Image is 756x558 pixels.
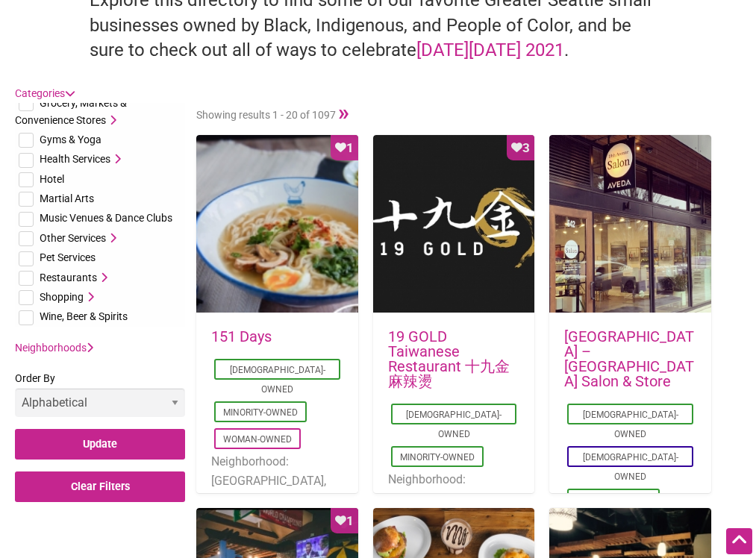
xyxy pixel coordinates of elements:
[40,310,128,322] span: Wine, Beer & Spirits
[726,528,752,554] div: Scroll Back to Top
[564,327,694,390] a: [GEOGRAPHIC_DATA] – [GEOGRAPHIC_DATA] Salon & Store
[223,434,292,445] a: Woman-Owned
[211,452,343,510] li: Neighborhood: [GEOGRAPHIC_DATA], [GEOGRAPHIC_DATA]
[40,212,172,224] span: Music Venues & Dance Clubs
[15,87,75,99] a: Categories
[40,134,101,145] span: Gyms & Yoga
[40,232,106,244] span: Other Services
[15,342,93,354] a: Neighborhoods
[40,291,84,303] span: Shopping
[223,407,298,418] a: Minority-Owned
[40,272,97,283] span: Restaurants
[40,192,94,204] span: Martial Arts
[583,452,678,482] a: [DEMOGRAPHIC_DATA]-Owned
[336,99,352,125] a: »
[40,153,110,165] span: Health Services
[230,365,325,395] a: [DEMOGRAPHIC_DATA]-Owned
[15,369,185,429] label: Order By
[196,109,352,121] span: Showing results 1 - 20 of 1097
[40,251,96,263] span: Pet Services
[406,410,502,439] a: [DEMOGRAPHIC_DATA]-Owned
[15,429,185,460] input: Update
[388,470,520,508] li: Neighborhood: [GEOGRAPHIC_DATA]
[416,40,564,60] a: [DATE][DATE] 2021
[583,410,678,439] a: [DEMOGRAPHIC_DATA]-Owned
[15,471,185,502] input: Clear Filters
[40,173,64,185] span: Hotel
[400,452,475,463] a: Minority-Owned
[211,327,272,345] a: 151 Days
[388,327,510,390] a: 19 GOLD Taiwanese Restaurant 十九金麻辣燙
[15,388,185,417] select: Order By
[15,97,127,125] span: Grocery, Markets & Convenience Stores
